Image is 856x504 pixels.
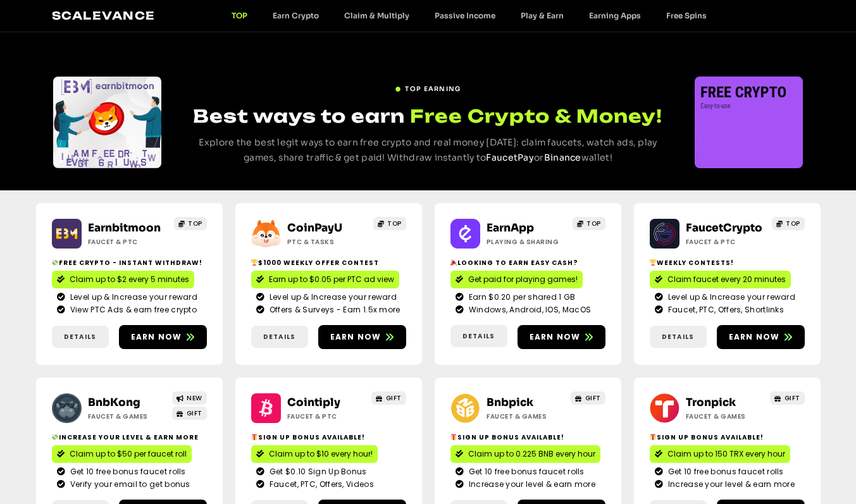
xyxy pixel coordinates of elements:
img: 🎁 [650,434,656,440]
span: Earn now [131,331,182,343]
a: Scalevance [52,9,156,22]
span: Faucet, PTC, Offers, Videos [266,479,374,490]
span: Increase your level & earn more [466,479,595,490]
a: Play & Earn [508,11,576,20]
a: Passive Income [422,11,508,20]
a: Claim up to $10 every hour! [251,445,378,463]
h2: Playing & Sharing [487,237,566,247]
h2: Faucet & Games [487,412,566,421]
span: Level up & Increase your reward [665,292,795,303]
div: Slides [695,77,803,168]
span: Offers & Surveys - Earn 1.5x more [266,304,400,316]
h2: Sign up bonus available! [251,433,406,442]
span: Get 10 free bonus faucet rolls [67,466,186,477]
span: Earn now [330,331,381,343]
h2: Faucet & PTC [88,237,167,247]
span: Get 10 free bonus faucet rolls [466,466,585,477]
a: Claim up to 150 TRX every hour [650,445,790,463]
span: TOP [786,219,800,228]
span: GIFT [585,393,601,403]
h2: Weekly contests! [650,258,805,267]
h2: Free crypto - Instant withdraw! [52,258,207,267]
span: Earn $0.20 per shared 1 GB [466,292,576,303]
img: 🏆 [650,259,656,266]
span: Get 10 free bonus faucet rolls [665,466,784,477]
span: Claim up to $50 per faucet roll [70,448,187,460]
a: TOP EARNING [395,79,461,94]
nav: Menu [219,11,719,20]
h2: Sign Up Bonus Available! [450,433,605,442]
span: View PTC Ads & earn free crypto [67,304,197,316]
span: Level up & Increase your reward [266,292,397,303]
span: Level up & Increase your reward [67,292,197,303]
span: GIFT [187,409,202,418]
a: Earn now [119,325,207,349]
span: NEW [187,393,202,403]
span: Get paid for playing games! [468,274,578,285]
span: Earn up to $0.05 per PTC ad view [269,274,394,285]
a: Claim up to 0.225 BNB every hour [450,445,600,463]
a: GIFT [371,391,406,405]
a: TOP [174,217,207,230]
div: Slides [53,77,161,168]
span: Verify your email to get bonus [67,479,190,490]
span: Claim up to 0.225 BNB every hour [468,448,595,460]
a: Cointiply [287,396,340,409]
a: TOP [219,11,260,20]
a: Details [251,326,308,348]
p: Explore the best legit ways to earn free crypto and real money [DATE]: claim faucets, watch ads, ... [185,135,671,166]
span: Claim up to $2 every 5 minutes [70,274,189,285]
a: FaucetPay [486,152,534,163]
a: Claim up to $50 per faucet roll [52,445,192,463]
a: Claim faucet every 20 minutes [650,271,791,288]
a: FaucetCrypto [686,221,762,235]
a: Earnbitmoon [88,221,161,235]
span: TOP [586,219,601,228]
a: Earn now [717,325,805,349]
a: GIFT [770,391,805,405]
h2: $1000 Weekly Offer contest [251,258,406,267]
h2: Faucet & Games [686,412,765,421]
span: Get $0.10 Sign Up Bonus [266,466,367,477]
span: Earn now [729,331,780,343]
img: 💸 [52,259,58,266]
a: Free Spins [654,11,719,20]
h2: Increase your level & earn more [52,433,207,442]
span: Windows, Android, IOS, MacOS [466,304,591,316]
a: EarnApp [487,221,534,235]
a: CoinPayU [287,221,342,235]
a: Claim up to $2 every 5 minutes [52,271,194,288]
a: Earning Apps [576,11,654,20]
a: TOP [772,217,805,230]
span: TOP EARNING [405,84,461,94]
img: 🎁 [450,434,457,440]
span: Faucet, PTC, Offers, Shortlinks [665,304,784,316]
span: Claim faucet every 20 minutes [667,274,786,285]
a: Details [450,325,507,347]
span: Free Crypto & Money! [410,104,662,128]
span: Claim up to 150 TRX every hour [667,448,785,460]
span: Details [462,331,495,341]
img: 💸 [52,434,58,440]
a: Tronpick [686,396,736,409]
a: TOP [573,217,605,230]
a: TOP [373,217,406,230]
span: Best ways to earn [193,105,405,127]
a: NEW [172,391,207,405]
a: GIFT [571,391,605,405]
a: Bnbpick [487,396,533,409]
a: GIFT [172,407,207,420]
img: 🎁 [251,434,257,440]
a: Claim & Multiply [332,11,422,20]
span: TOP [387,219,402,228]
a: Earn now [518,325,605,349]
h2: Faucet & PTC [287,412,366,421]
span: GIFT [386,393,402,403]
a: Details [650,326,707,348]
a: Earn Crypto [260,11,332,20]
span: TOP [188,219,202,228]
a: Details [52,326,109,348]
a: Binance [544,152,581,163]
span: Claim up to $10 every hour! [269,448,373,460]
span: Details [64,332,96,341]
